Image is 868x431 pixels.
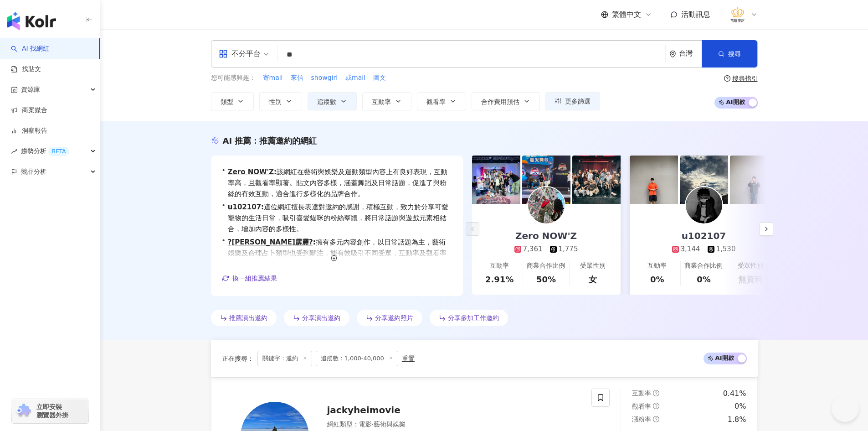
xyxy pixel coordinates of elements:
[632,403,651,410] span: 觀看率
[647,261,667,270] div: 互動率
[11,126,47,135] a: 洞察報告
[259,136,317,145] span: 推薦邀約的網紅
[372,421,374,428] span: ·
[290,73,304,83] button: 來信
[716,244,736,254] div: 1,530
[222,237,452,270] div: •
[7,12,56,30] img: logo
[734,401,746,411] div: 0%
[565,98,591,105] span: 更多篩選
[223,135,317,146] div: AI 推薦 ：
[12,399,88,423] a: chrome extension立即安裝 瀏覽器外掛
[313,238,316,246] span: :
[730,156,778,204] img: post-image
[485,274,514,285] div: 2.91%
[738,274,763,285] div: 無資料
[374,421,406,428] span: 藝術與娛樂
[302,314,340,322] span: 分享演出邀約
[680,156,728,204] img: post-image
[228,203,261,211] a: u102107
[308,92,357,110] button: 追蹤數
[673,229,735,242] div: u102107
[274,168,277,176] span: :
[536,274,556,285] div: 50%
[257,351,312,366] span: 關鍵字：邀約
[402,355,415,362] div: 重置
[327,420,581,429] div: 網紅類型 ：
[11,65,41,74] a: 找貼文
[732,75,758,82] div: 搜尋指引
[417,92,466,110] button: 觀看率
[345,73,366,83] button: 或mail
[311,73,338,83] span: showgirl
[650,274,664,285] div: 0%
[11,44,49,53] a: searchAI 找網紅
[36,403,68,419] span: 立即安裝 瀏覽器外掛
[697,274,711,285] div: 0%
[219,47,261,61] div: 不分平台
[723,389,746,399] div: 0.41%
[686,187,722,223] img: KOL Avatar
[317,98,336,105] span: 追蹤數
[221,98,233,105] span: 類型
[728,415,746,425] div: 1.8%
[632,389,651,397] span: 互動率
[679,50,702,57] div: 台灣
[728,50,741,57] span: 搜尋
[724,75,730,82] span: question-circle
[316,351,398,366] span: 追蹤數：1,000-40,000
[545,92,600,110] button: 更多篩選
[219,49,228,58] span: appstore
[527,261,565,270] div: 商業合作比例
[211,92,254,110] button: 類型
[232,275,277,282] span: 換一組推薦結果
[684,261,723,270] div: 商業合作比例
[481,98,519,105] span: 合作費用預估
[211,73,256,83] span: 您可能感興趣：
[228,168,274,176] a: Zero NOW'Z
[15,404,32,418] img: chrome extension
[580,261,606,270] div: 受眾性別
[653,403,659,409] span: question-circle
[681,244,700,254] div: 3,144
[222,271,277,285] button: 換一組推薦結果
[228,238,313,246] a: ?[PERSON_NAME]霹靂?
[448,314,499,322] span: 分享參加工作邀約
[472,204,621,295] a: Zero NOW'Z7,3611,775互動率2.91%商業合作比例50%受眾性別女
[490,261,509,270] div: 互動率
[653,390,659,396] span: question-circle
[506,229,586,242] div: Zero NOW'Z
[523,244,543,254] div: 7,361
[653,416,659,422] span: question-circle
[522,156,570,204] img: post-image
[311,73,339,83] button: showgirl
[372,98,391,105] span: 互動率
[375,314,413,322] span: 分享邀約照片
[373,73,386,83] button: 圖文
[345,73,365,83] span: 或mail
[21,161,46,182] span: 競品分析
[263,73,283,83] span: 寄mail
[702,40,757,68] button: 搜尋
[222,202,452,234] div: •
[612,10,641,20] span: 繁體中文
[362,92,411,110] button: 互動率
[472,156,520,204] img: post-image
[359,421,372,428] span: 電影
[291,73,303,83] span: 來信
[228,166,452,199] span: 該網紅在藝術與娛樂及運動類型內容上有良好表現，互動率高，且觀看率顯著。貼文內容多樣，涵蓋舞蹈及日常話題，促進了與粉絲的有效互動，適合進行多樣化的品牌合作。
[48,147,69,156] div: BETA
[630,204,778,295] a: u1021073,1441,530互動率0%商業合作比例0%受眾性別無資料
[228,237,452,270] span: 擁有多元內容創作，以日常話題為主，藝術娛樂及命理占卜類型也受到關注，能有效吸引不同受眾，互動率及觀看率表現優異，顯示出良好的影響力與參與感。
[832,395,859,422] iframe: Help Scout Beacon - Open
[262,73,283,83] button: 寄mail
[528,187,565,223] img: KOL Avatar
[632,415,651,423] span: 漲粉率
[559,244,578,254] div: 1,775
[630,156,678,204] img: post-image
[472,92,540,110] button: 合作費用預估
[21,79,40,100] span: 資源庫
[729,6,746,23] img: %E6%B3%95%E5%96%AC%E9%86%AB%E7%BE%8E%E8%A8%BA%E6%89%80_LOGO%20.png
[228,202,452,234] span: 這位網紅擅長表達對邀約的感謝，積極互動，致力於分享可愛寵物的生活日常，吸引喜愛貓咪的粉絲羣體，將日常話題與遊戲元素相結合，增加內容的多樣性。
[11,106,47,115] a: 商案媒合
